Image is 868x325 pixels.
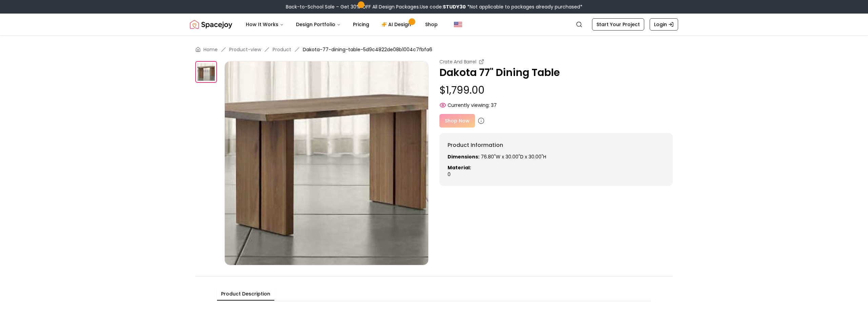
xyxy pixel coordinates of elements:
[448,164,471,171] strong: Material:
[195,46,673,53] nav: breadcrumb
[273,46,291,53] a: Product
[303,46,432,53] span: Dakota-77-dining-table-5d9c4822de08b1004c7fbfa6
[420,3,466,10] span: Use code:
[224,61,429,265] img: https://storage.googleapis.com/spacejoy-main/assets/5d9c4822de08b1004c7fbfa6/image/5d9c4822de08b1...
[420,18,443,31] a: Shop
[448,153,665,178] div: 0
[439,84,673,96] p: $1,799.00
[190,14,678,35] nav: Global
[448,102,490,109] span: Currently viewing:
[448,153,479,160] strong: Dimensions:
[240,18,289,31] button: How It Works
[190,18,232,31] a: Spacejoy
[466,3,583,10] span: *Not applicable to packages already purchased*
[491,102,497,109] span: 37
[443,3,466,10] b: STUDY30
[348,18,375,31] a: Pricing
[286,3,583,10] div: Back-to-School Sale – Get 30% OFF All Design Packages.
[195,61,217,83] img: https://storage.googleapis.com/spacejoy-main/assets/5d9c4822de08b1004c7fbfa6/image/5d9c4822de08b1...
[448,141,665,149] h6: Product Information
[376,18,418,31] a: AI Design
[229,46,261,53] a: Product-view
[217,288,274,301] button: Product Description
[454,20,462,28] img: United States
[439,58,476,65] small: Crate And Barrel
[240,18,443,31] nav: Main
[291,18,346,31] button: Design Portfolio
[203,46,218,53] a: Home
[650,18,678,31] a: Login
[592,18,644,31] a: Start Your Project
[448,153,665,160] p: 76.80"W x 30.00"D x 30.00"H
[439,66,673,79] p: Dakota 77" Dining Table
[190,18,232,31] img: Spacejoy Logo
